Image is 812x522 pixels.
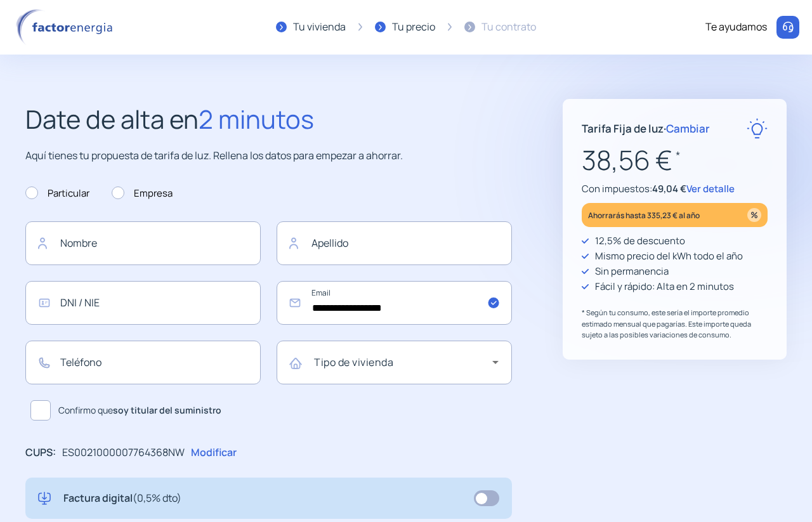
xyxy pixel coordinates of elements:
div: Tu vivienda [293,19,346,36]
img: digital-invoice.svg [38,490,51,507]
p: Modificar [191,445,237,461]
span: (0,5% dto) [133,491,181,505]
span: Confirmo que [58,403,221,417]
h2: Date de alta en [25,99,512,140]
p: Mismo precio del kWh todo el año [595,249,743,264]
img: llamar [782,21,794,34]
p: Factura digital [63,490,181,507]
img: rate-E.svg [747,118,768,139]
img: logo factor [13,9,121,46]
p: Ahorrarás hasta 335,23 € al año [588,208,700,223]
div: Tu precio [392,19,435,36]
p: Aquí tienes tu propuesta de tarifa de luz. Rellena los datos para empezar a ahorrar. [25,148,512,164]
span: Cambiar [666,121,710,136]
label: Empresa [112,186,173,201]
b: soy titular del suministro [113,404,221,416]
mat-label: Tipo de vivienda [314,355,393,369]
p: Con impuestos: [582,181,768,197]
label: Particular [25,186,89,201]
p: Fácil y rápido: Alta en 2 minutos [595,279,734,294]
p: Tarifa Fija de luz · [582,120,710,137]
p: 12,5% de descuento [595,233,685,249]
span: 2 minutos [199,101,314,136]
span: 49,04 € [652,182,686,195]
span: Ver detalle [686,182,735,195]
div: Te ayudamos [705,19,767,36]
p: * Según tu consumo, este sería el importe promedio estimado mensual que pagarías. Este importe qu... [582,307,768,341]
p: 38,56 € [582,139,768,181]
div: Tu contrato [481,19,536,36]
img: percentage_icon.svg [747,208,761,222]
p: ES0021000007764368NW [62,445,185,461]
p: CUPS: [25,445,56,461]
p: Sin permanencia [595,264,669,279]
